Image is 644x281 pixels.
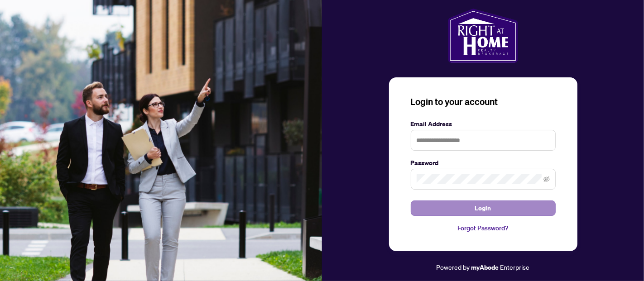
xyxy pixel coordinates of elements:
[411,95,556,108] h3: Login to your account
[411,158,556,168] label: Password
[448,9,518,63] img: ma-logo
[437,263,470,271] span: Powered by
[411,200,556,216] button: Login
[500,263,530,271] span: Enterprise
[543,176,550,182] span: eye-invisible
[411,223,556,233] a: Forgot Password?
[471,262,499,272] a: myAbode
[411,119,556,129] label: Email Address
[475,201,491,215] span: Login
